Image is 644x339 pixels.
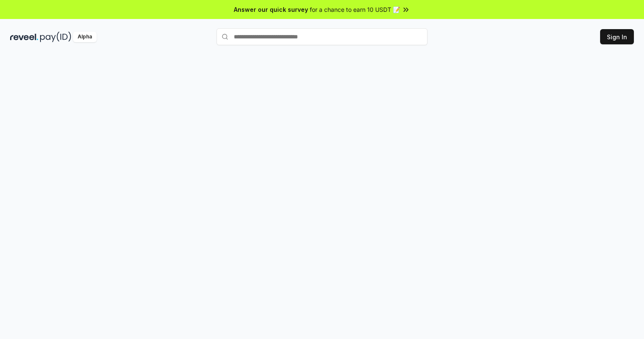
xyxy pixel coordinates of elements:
div: Alpha [73,32,97,42]
img: reveel_dark [10,32,38,42]
span: Answer our quick survey [234,5,308,14]
span: for a chance to earn 10 USDT 📝 [310,5,400,14]
button: Sign In [600,29,634,44]
img: pay_id [40,32,71,42]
